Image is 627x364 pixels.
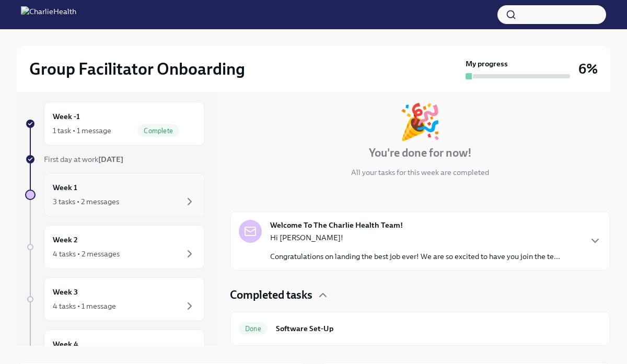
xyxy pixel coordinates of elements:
[53,234,78,245] h6: Week 2
[53,286,78,298] h6: Week 3
[53,301,116,311] div: 4 tasks • 1 message
[276,323,601,334] h6: Software Set-Up
[578,60,598,78] h3: 6%
[25,173,205,217] a: Week 13 tasks • 2 messages
[230,287,312,303] h4: Completed tasks
[25,102,205,146] a: Week -11 task • 1 messageComplete
[466,58,508,69] strong: My progress
[270,220,403,230] strong: Welcome To The Charlie Health Team!
[53,182,77,193] h6: Week 1
[230,287,610,303] div: Completed tasks
[239,325,268,333] span: Done
[53,196,119,207] div: 3 tasks • 2 messages
[98,155,123,164] strong: [DATE]
[351,167,489,178] p: All your tasks for this week are completed
[53,249,120,259] div: 4 tasks • 2 messages
[53,338,78,350] h6: Week 4
[137,127,179,135] span: Complete
[399,104,442,139] div: 🎉
[44,155,123,164] span: First day at work
[53,111,80,122] h6: Week -1
[270,232,560,243] p: Hi [PERSON_NAME]!
[21,6,76,23] img: CharlieHealth
[25,225,205,269] a: Week 24 tasks • 2 messages
[369,145,472,161] h4: You're done for now!
[29,58,245,79] h2: Group Facilitator Onboarding
[25,277,205,321] a: Week 34 tasks • 1 message
[53,125,111,136] div: 1 task • 1 message
[270,251,560,262] p: Congratulations on landing the best job ever! We are so excited to have you join the te...
[25,154,205,165] a: First day at work[DATE]
[239,320,601,337] a: DoneSoftware Set-Up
